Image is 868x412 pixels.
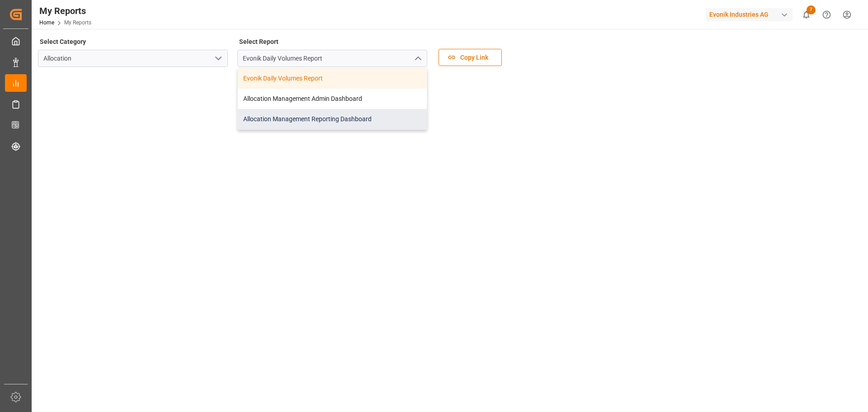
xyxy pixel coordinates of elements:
[816,5,837,25] button: Help Center
[238,109,427,129] div: Allocation Management Reporting Dashboard
[796,5,816,25] button: show 7 new notifications
[706,8,793,21] div: Evonik Industries AG
[237,35,280,48] label: Select Report
[439,49,502,66] button: Copy Link
[39,19,54,26] a: Home
[237,50,427,67] input: Type to search/select
[38,35,87,48] label: Select Category
[211,52,225,66] button: open menu
[238,68,427,89] div: Evonik Daily Volumes Report
[807,5,816,14] span: 7
[38,50,228,67] input: Type to search/select
[410,52,424,66] button: close menu
[238,89,427,109] div: Allocation Management Admin Dashboard
[456,53,493,62] span: Copy Link
[39,4,91,18] div: My Reports
[706,6,796,23] button: Evonik Industries AG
